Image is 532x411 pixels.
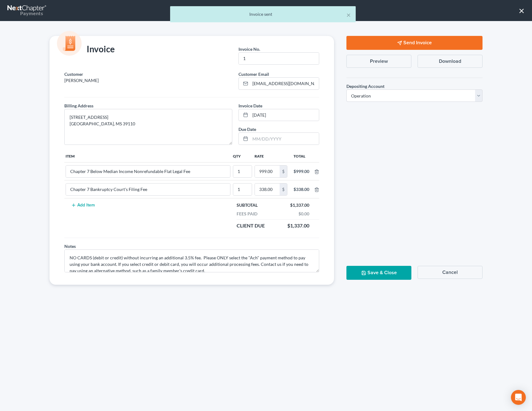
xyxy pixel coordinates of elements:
[238,126,256,132] label: Due Date
[64,150,232,162] th: Item
[255,184,280,195] input: 0.00
[287,202,312,208] div: $1,337.00
[239,53,319,64] input: --
[250,109,319,121] input: MM/DD/YYYY
[250,78,319,89] input: Enter email...
[175,11,351,17] div: Invoice sent
[233,184,252,195] input: --
[7,3,47,18] a: Payments
[346,55,411,68] button: Preview
[418,266,483,279] button: Cancel
[280,166,287,177] div: $
[255,166,280,177] input: 0.00
[511,390,526,405] div: Open Intercom Messenger
[234,222,268,229] div: Client Due
[280,184,287,195] div: $
[346,36,483,50] button: Send Invoice
[233,166,252,177] input: --
[66,184,230,195] input: --
[295,211,312,217] div: $0.00
[284,222,312,229] div: $1,337.00
[232,150,253,162] th: Qty
[346,11,351,19] button: ×
[250,133,319,145] input: MM/DD/YYYY
[519,6,525,15] button: ×
[346,266,411,280] button: Save & Close
[64,103,93,108] span: Billing Address
[66,166,230,177] input: --
[253,150,289,162] th: Rate
[234,211,260,217] div: Fees Paid
[238,71,269,77] span: Customer Email
[294,186,309,193] div: $338.00
[418,55,483,68] button: Download
[238,46,260,52] span: Invoice No.
[289,150,314,162] th: Total
[64,77,232,84] p: [PERSON_NAME]
[238,103,262,108] span: Invoice Date
[346,84,384,89] span: Depositing Account
[69,203,97,208] button: Add Item
[294,168,309,175] div: $999.00
[57,31,82,56] img: icon-money-cc55cd5b71ee43c44ef0efbab91310903cbf28f8221dba23c0d5ca797e203e98.svg
[64,71,83,77] label: Customer
[234,202,261,208] div: Subtotal
[64,243,76,249] label: Notes
[61,43,118,56] div: Invoice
